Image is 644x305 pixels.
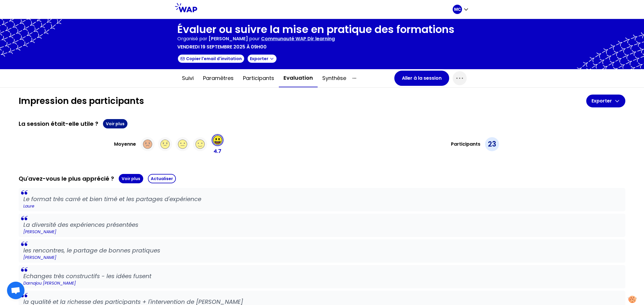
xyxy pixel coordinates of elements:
[7,282,24,299] div: Ouvrir le chat
[209,35,248,42] span: [PERSON_NAME]
[19,174,625,183] div: Qu'avez-vous le plus apprécié ?
[249,35,260,42] p: pour
[318,69,351,87] button: Synthèse
[23,246,621,255] p: les rencontres, le partage de bonnes pratiques
[23,203,621,209] p: Laure
[238,69,279,87] button: Participants
[177,69,198,87] button: Suivi
[247,54,277,63] button: Exporter
[114,141,136,148] h3: Moyenne
[177,54,245,63] button: Copier l'email d'invitation
[19,96,586,106] h1: Impression des participants
[23,255,621,260] p: [PERSON_NAME]
[451,141,480,148] h3: Participants
[213,147,221,155] p: 4.7
[23,272,621,280] p: Echanges très constructifs - les idées fusent
[279,69,318,87] button: Evaluation
[23,195,621,203] p: Le format très carré et bien timé et les partages d'expérience
[454,6,461,12] p: MC
[148,174,176,183] button: Actualiser
[103,119,127,128] button: Voir plus
[23,229,621,235] p: [PERSON_NAME]
[453,5,469,14] button: MC
[488,140,496,149] p: 23
[23,221,621,229] p: La diversité des expériences présentées
[23,280,621,286] p: Darnajou [PERSON_NAME]
[198,69,238,87] button: Paramètres
[261,35,335,42] p: Communauté WAP Dir learning
[177,43,267,50] p: vendredi 19 septembre 2025 à 09h00
[177,35,207,42] p: Organisé par
[394,71,449,86] button: Aller à la session
[586,95,625,107] button: Exporter
[19,119,625,128] div: La session était-elle utile ?
[177,24,454,35] h1: Évaluer ou suivre la mise en pratique des formations
[119,174,143,183] button: Voir plus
